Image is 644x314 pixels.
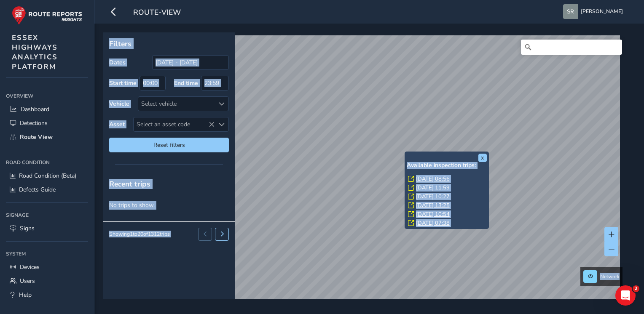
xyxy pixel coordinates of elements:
label: Asset [109,120,125,128]
button: Reset filters [109,138,229,152]
span: Road Condition (Beta) [19,172,76,180]
span: Devices [20,263,40,271]
span: Network [600,273,620,280]
a: Dashboard [6,102,88,116]
a: Signs [6,221,88,235]
img: rr logo [12,6,82,25]
label: Vehicle [109,100,129,108]
span: Users [20,277,35,285]
span: 2 [633,285,639,292]
span: Recent trips [109,179,150,189]
a: [DATE] 08:56 [416,175,450,183]
div: Showing 1 to 20 of 1312 trips [109,231,170,237]
a: Help [6,288,88,302]
div: System [6,247,88,260]
a: Defects Guide [6,183,88,197]
a: [DATE] 10:27 [416,193,450,200]
span: Route View [20,133,53,141]
span: route-view [133,7,181,19]
button: x [478,154,487,162]
p: No trips to show. [103,195,235,216]
a: Road Condition (Beta) [6,169,88,183]
iframe: Intercom live chat [615,285,636,306]
label: Dates [109,59,126,67]
div: Select an asset code [215,117,228,131]
label: End time [174,79,198,87]
span: Reset filters [115,141,223,149]
a: Users [6,274,88,288]
a: [DATE] 13:25 [416,202,450,209]
span: Defects Guide [19,186,56,194]
button: [PERSON_NAME] [563,4,626,19]
span: ESSEX HIGHWAYS ANALYTICS PLATFORM [12,33,58,72]
a: Route View [6,130,88,144]
div: Road Condition [6,156,88,169]
span: Detections [20,119,48,127]
a: [DATE] 10:54 [416,210,450,218]
span: Help [19,291,32,299]
input: Search [521,40,622,55]
div: Select vehicle [138,97,215,111]
span: [PERSON_NAME] [581,4,623,19]
p: Filters [109,38,229,49]
div: Overview [6,90,88,102]
a: Devices [6,260,88,274]
span: Select an asset code [134,117,215,131]
a: Detections [6,116,88,130]
a: [DATE] 11:59 [416,184,450,192]
label: Start time [109,79,137,87]
span: Signs [20,224,35,232]
canvas: Map [106,35,620,309]
div: Signage [6,209,88,221]
img: diamond-layout [563,4,578,19]
h6: Available inspection trips: [407,162,487,169]
span: Dashboard [21,105,49,113]
a: [DATE] 07:38 [416,219,450,227]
